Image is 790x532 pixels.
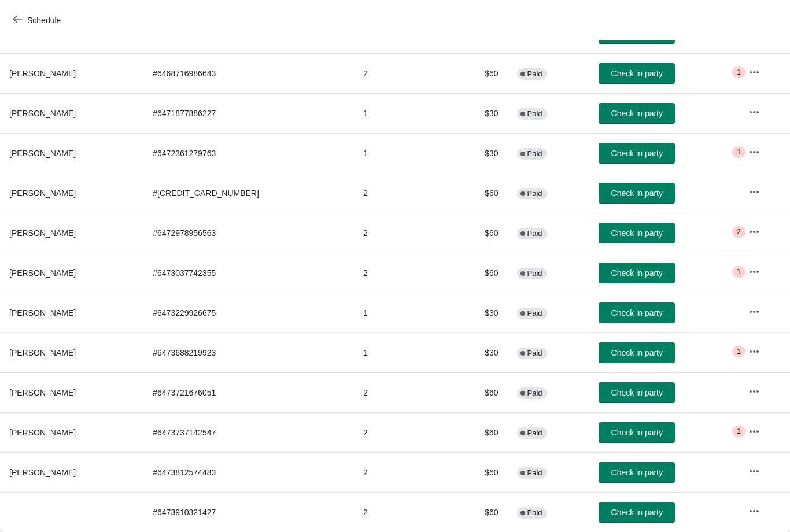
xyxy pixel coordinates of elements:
[599,263,675,283] button: Check in party
[354,93,448,133] td: 1
[143,93,354,133] td: # 6471877886227
[354,53,448,93] td: 2
[9,109,76,118] span: [PERSON_NAME]
[737,147,741,157] span: 1
[599,382,675,403] button: Check in party
[527,189,542,198] span: Paid
[448,133,508,173] td: $30
[611,388,663,397] span: Check in party
[527,109,542,119] span: Paid
[354,332,448,372] td: 1
[448,332,508,372] td: $30
[9,428,76,437] span: [PERSON_NAME]
[354,213,448,253] td: 2
[611,69,663,78] span: Check in party
[611,508,663,517] span: Check in party
[9,388,76,397] span: [PERSON_NAME]
[143,173,354,213] td: # [CREDIT_CARD_NUMBER]
[448,293,508,332] td: $30
[143,332,354,372] td: # 6473688219923
[9,468,76,477] span: [PERSON_NAME]
[527,468,542,478] span: Paid
[611,468,663,477] span: Check in party
[599,462,675,483] button: Check in party
[448,492,508,532] td: $60
[611,149,663,158] span: Check in party
[143,133,354,173] td: # 6472361279763
[611,228,663,238] span: Check in party
[611,109,663,118] span: Check in party
[9,228,76,238] span: [PERSON_NAME]
[448,412,508,452] td: $60
[354,412,448,452] td: 2
[611,348,663,357] span: Check in party
[354,452,448,492] td: 2
[9,149,76,158] span: [PERSON_NAME]
[143,293,354,332] td: # 6473229926675
[527,349,542,358] span: Paid
[6,10,70,31] button: Schedule
[354,372,448,412] td: 2
[9,348,76,357] span: [PERSON_NAME]
[27,16,61,25] span: Schedule
[143,452,354,492] td: # 6473812574483
[143,253,354,293] td: # 6473037742355
[9,268,76,278] span: [PERSON_NAME]
[599,183,675,204] button: Check in party
[354,492,448,532] td: 2
[354,173,448,213] td: 2
[599,342,675,363] button: Check in party
[737,427,741,436] span: 1
[599,422,675,443] button: Check in party
[737,347,741,356] span: 1
[599,143,675,164] button: Check in party
[527,149,542,158] span: Paid
[527,508,542,518] span: Paid
[527,309,542,318] span: Paid
[143,492,354,532] td: # 6473910321427
[599,223,675,243] button: Check in party
[611,428,663,437] span: Check in party
[448,173,508,213] td: $60
[448,213,508,253] td: $60
[737,267,741,276] span: 1
[611,189,663,198] span: Check in party
[9,189,76,198] span: [PERSON_NAME]
[9,69,76,78] span: [PERSON_NAME]
[143,412,354,452] td: # 6473737142547
[448,93,508,133] td: $30
[9,308,76,317] span: [PERSON_NAME]
[737,68,741,77] span: 1
[527,269,542,278] span: Paid
[143,372,354,412] td: # 6473721676051
[143,213,354,253] td: # 6472978956563
[354,133,448,173] td: 1
[599,502,675,523] button: Check in party
[737,227,741,237] span: 2
[527,69,542,79] span: Paid
[354,293,448,332] td: 1
[599,103,675,124] button: Check in party
[527,428,542,438] span: Paid
[448,53,508,93] td: $60
[527,229,542,238] span: Paid
[448,452,508,492] td: $60
[611,308,663,317] span: Check in party
[448,253,508,293] td: $60
[599,63,675,84] button: Check in party
[611,268,663,278] span: Check in party
[599,302,675,323] button: Check in party
[448,372,508,412] td: $60
[354,253,448,293] td: 2
[143,53,354,93] td: # 6468716986643
[527,389,542,398] span: Paid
